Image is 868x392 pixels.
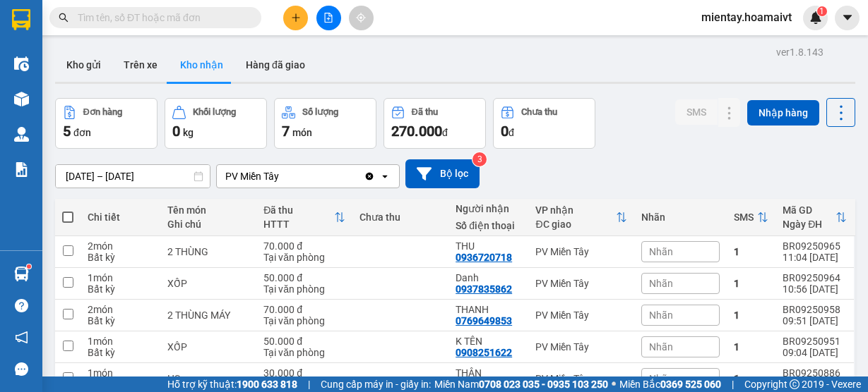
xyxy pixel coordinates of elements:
button: aim [349,6,374,30]
div: 1 món [88,336,153,347]
div: 70.000 đ [263,240,345,252]
button: Đơn hàng5đơn [55,98,157,149]
th: Toggle SortBy [256,199,352,236]
span: Nhãn [649,278,673,289]
div: PV Miền Tây [535,310,627,321]
th: Toggle SortBy [528,199,634,236]
div: THANH [456,304,521,315]
span: search [59,13,69,23]
div: 09:51 [DATE] [783,315,847,326]
span: question-circle [15,299,28,312]
img: warehouse-icon [14,127,29,142]
span: aim [356,13,366,23]
button: Hàng đã giao [234,48,316,82]
div: Tên món [167,204,249,216]
div: 2 món [88,304,153,315]
div: XỐP [167,341,249,353]
strong: 0708 023 035 - 0935 103 250 [479,379,608,390]
div: Tại văn phòng [263,283,345,295]
span: Nhãn [649,310,673,321]
sup: 1 [817,6,827,16]
div: Đơn hàng [83,107,122,117]
button: Khối lượng0kg [165,98,267,149]
span: caret-down [841,11,854,24]
button: Đã thu270.000đ [384,98,486,149]
span: 1 [819,6,824,16]
span: đơn [73,127,91,138]
div: THÂN [456,367,521,379]
div: PV Miền Tây [225,169,279,183]
div: Bất kỳ [88,252,153,263]
span: Miền Bắc [619,376,721,392]
div: BR09250886 [783,367,847,379]
div: Tại văn phòng [263,315,345,326]
div: Nhãn [641,212,719,223]
div: Chưa thu [359,212,441,223]
svg: open [379,171,391,182]
div: 1 [734,278,768,289]
div: 0937835862 [456,283,512,295]
span: file-add [323,13,333,23]
div: 0936720718 [456,252,512,263]
span: đ [509,127,514,138]
div: HS [167,373,249,384]
span: 270.000 [391,123,442,140]
div: 1 món [88,367,153,379]
div: 70.000 đ [263,304,345,315]
div: 2 THÙNG MÁY [167,310,249,321]
div: Chưa thu [521,107,557,117]
img: solution-icon [14,162,29,177]
span: Hỗ trợ kỹ thuật: [167,376,297,392]
strong: 1900 633 818 [237,379,297,390]
button: Số lượng7món [274,98,376,149]
span: Nhãn [649,341,673,353]
div: 1 [734,246,768,257]
div: HTTT [263,219,334,230]
span: Nhãn [649,373,673,384]
div: Đã thu [263,204,334,216]
span: 5 [63,123,71,140]
button: plus [283,6,308,30]
span: Nhãn [649,246,673,257]
span: món [292,127,312,138]
button: Kho gửi [55,48,112,82]
div: 2 THÙNG [167,246,249,257]
div: PV Miền Tây [535,246,627,257]
div: ĐC giao [535,219,616,230]
button: file-add [316,6,341,30]
span: plus [291,13,301,23]
div: 10:56 [DATE] [783,283,847,295]
input: Selected PV Miền Tây. [280,169,282,183]
div: BR09250964 [783,272,847,283]
div: 1 [734,310,768,321]
div: Ngày ĐH [783,219,836,230]
div: Người nhận [456,203,521,214]
div: Danh [456,272,521,283]
input: Tìm tên, số ĐT hoặc mã đơn [78,10,244,25]
span: message [15,362,28,376]
div: 50.000 đ [263,272,345,283]
svg: Clear value [364,171,375,182]
button: caret-down [835,6,860,30]
button: Trên xe [112,48,169,82]
div: 09:04 [DATE] [783,347,847,358]
button: Bộ lọc [405,159,480,188]
strong: 0369 525 060 [660,379,721,390]
div: 2 món [88,240,153,252]
button: Kho nhận [169,48,234,82]
div: 1 món [88,272,153,283]
div: K TÊN [456,336,521,347]
div: 1 [734,373,768,384]
button: Chưa thu0đ [493,98,595,149]
div: ver 1.8.143 [776,44,824,60]
input: Select a date range. [56,165,210,188]
img: logo-vxr [12,9,30,30]
span: 0 [501,123,509,140]
div: 30.000 đ [263,367,345,379]
span: mientay.hoamaivt [690,8,803,26]
div: Khối lượng [193,107,236,117]
img: warehouse-icon [14,267,29,281]
div: Số điện thoại [456,220,521,231]
span: copyright [790,379,799,389]
img: warehouse-icon [14,56,29,71]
